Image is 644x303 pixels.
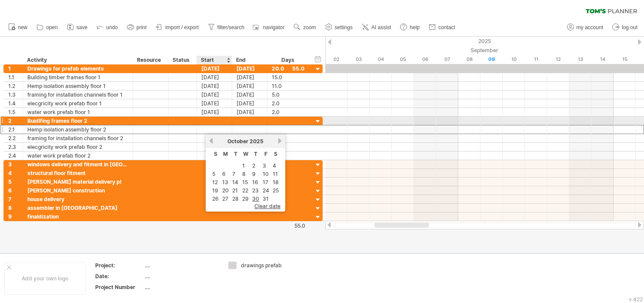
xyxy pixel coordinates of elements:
[223,151,228,157] span: Monday
[8,117,23,125] div: 2
[206,22,247,33] a: filter/search
[27,195,128,203] div: house delivery
[137,56,164,64] div: Resource
[165,24,199,30] span: import / export
[254,151,257,157] span: Thursday
[27,56,128,64] div: Activity
[197,99,232,108] div: [DATE]
[221,195,229,203] a: 27
[197,73,232,81] div: [DATE]
[398,22,422,33] a: help
[27,73,128,81] div: Building timber frames floor 1
[27,186,128,195] div: [PERSON_NAME] construction
[8,151,23,160] div: 2.4
[525,55,547,64] div: Thursday, 11 September 2025
[125,22,149,33] a: print
[221,178,229,186] a: 13
[436,55,458,64] div: Sunday, 7 September 2025
[414,55,436,64] div: Saturday, 6 September 2025
[232,82,267,90] div: [DATE]
[6,22,30,33] a: new
[458,55,480,64] div: Monday, 8 September 2025
[241,170,247,178] a: 8
[236,56,262,64] div: End
[480,55,503,64] div: Tuesday, 9 September 2025
[262,162,267,170] a: 3
[272,64,304,73] div: 20.0
[410,24,420,30] span: help
[262,186,270,195] a: 24
[8,64,23,73] div: 1
[264,151,267,157] span: Friday
[65,22,90,33] a: save
[8,169,23,177] div: 4
[427,22,458,33] a: contact
[565,22,606,33] a: my account
[27,178,128,186] div: [PERSON_NAME] material delivery pl
[274,151,277,157] span: Saturday
[547,55,569,64] div: Friday, 12 September 2025
[211,195,220,203] a: 26
[231,178,239,186] a: 14
[4,262,86,295] div: Add your own logo
[277,138,283,144] a: next
[392,55,414,64] div: Friday, 5 September 2025
[371,24,391,30] span: AI assist
[241,262,288,269] div: drawings prefab
[95,273,143,280] div: Date:
[232,73,267,81] div: [DATE]
[251,162,256,170] a: 2
[272,178,280,186] a: 18
[8,186,23,195] div: 6
[251,170,257,178] a: 9
[323,22,355,33] a: settings
[243,151,248,157] span: Wednesday
[8,204,23,212] div: 8
[214,151,217,157] span: Sunday
[231,195,240,203] a: 28
[241,162,246,170] a: 1
[8,195,23,203] div: 7
[8,99,23,108] div: 1.4
[173,56,192,64] div: Status
[241,195,250,203] a: 29
[591,55,614,64] div: Sunday, 14 September 2025
[8,143,23,151] div: 2.3
[262,178,269,186] a: 17
[360,22,394,33] a: AI assist
[370,55,392,64] div: Thursday, 4 September 2025
[137,24,147,30] span: print
[27,82,128,90] div: Hemp isolation assembly floor 1
[232,108,267,116] div: [DATE]
[34,22,60,33] a: open
[438,24,455,30] span: contact
[95,262,143,269] div: Project:
[27,99,128,108] div: elecgricity work prefab floor 1
[251,195,260,203] a: 30
[267,56,308,64] div: Days
[197,91,232,99] div: [DATE]
[272,91,304,99] div: 5.0
[153,22,201,33] a: import / export
[8,73,23,81] div: 1.1
[77,24,87,30] span: save
[262,195,270,203] a: 31
[272,170,279,178] a: 11
[335,24,353,30] span: settings
[303,24,316,30] span: zoom
[8,160,23,168] div: 3
[106,24,118,30] span: undo
[254,203,280,209] span: clear date
[272,73,304,81] div: 15.0
[234,151,237,157] span: Tuesday
[208,138,214,144] a: previous
[27,169,128,177] div: structural floor fitment
[272,82,304,90] div: 11.0
[268,222,305,229] div: 55.0
[8,125,23,134] div: 2.1
[8,82,23,90] div: 1.2
[27,143,128,151] div: elecgricity work prefab floor 2
[145,273,218,280] div: ....
[27,204,128,212] div: assembler in [GEOGRAPHIC_DATA]
[211,186,219,195] a: 19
